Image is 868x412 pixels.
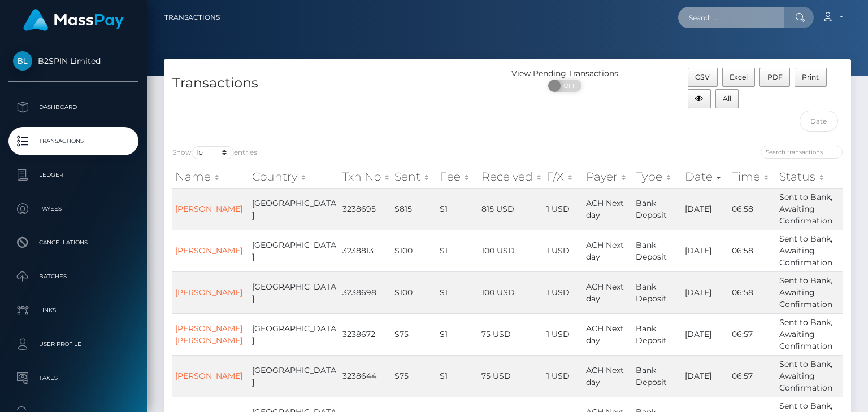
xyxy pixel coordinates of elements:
[776,355,843,397] td: Sent to Bank, Awaiting Confirmation
[13,234,134,251] p: Cancellations
[23,9,124,31] img: MassPay Logo
[479,271,544,313] td: 100 USD
[730,73,748,81] span: Excel
[8,330,138,358] a: User Profile
[800,111,839,132] input: Date filter
[729,313,776,355] td: 06:57
[340,355,391,397] td: 3238644
[392,271,437,313] td: $100
[340,271,391,313] td: 3238698
[172,146,257,159] label: Show entries
[544,271,583,313] td: 1 USD
[586,240,624,262] span: ACH Next day
[8,364,138,392] a: Taxes
[479,355,544,397] td: 75 USD
[8,262,138,291] a: Batches
[13,51,32,71] img: B2SPIN Limited
[437,230,479,271] td: $1
[249,165,340,188] th: Country: activate to sort column ascending
[554,80,583,92] span: OFF
[164,6,220,29] a: Transactions
[586,323,624,345] span: ACH Next day
[479,313,544,355] td: 75 USD
[633,230,682,271] td: Bank Deposit
[729,271,776,313] td: 06:58
[8,56,138,66] span: B2SPIN Limited
[13,99,134,116] p: Dashboard
[392,165,437,188] th: Sent: activate to sort column ascending
[682,165,729,188] th: Date: activate to sort column ascending
[544,165,583,188] th: F/X: activate to sort column ascending
[761,146,843,159] input: Search transactions
[175,246,242,256] a: [PERSON_NAME]
[172,73,499,93] h4: Transactions
[776,271,843,313] td: Sent to Bank, Awaiting Confirmation
[688,89,711,108] button: Column visibility
[437,271,479,313] td: $1
[392,355,437,397] td: $75
[633,355,682,397] td: Bank Deposit
[340,165,391,188] th: Txn No: activate to sort column ascending
[544,230,583,271] td: 1 USD
[392,188,437,230] td: $815
[479,230,544,271] td: 100 USD
[682,313,729,355] td: [DATE]
[722,68,756,87] button: Excel
[479,165,544,188] th: Received: activate to sort column ascending
[13,166,134,183] p: Ledger
[249,188,340,230] td: [GEOGRAPHIC_DATA]
[249,355,340,397] td: [GEOGRAPHIC_DATA]
[437,355,479,397] td: $1
[682,355,729,397] td: [DATE]
[633,188,682,230] td: Bank Deposit
[544,355,583,397] td: 1 USD
[802,73,819,81] span: Print
[688,68,718,87] button: CSV
[13,302,134,319] p: Links
[13,200,134,217] p: Payees
[682,230,729,271] td: [DATE]
[175,371,242,381] a: [PERSON_NAME]
[172,165,249,188] th: Name: activate to sort column ascending
[678,7,784,28] input: Search...
[437,165,479,188] th: Fee: activate to sort column ascending
[583,165,633,188] th: Payer: activate to sort column ascending
[776,188,843,230] td: Sent to Bank, Awaiting Confirmation
[437,188,479,230] td: $1
[729,230,776,271] td: 06:58
[682,271,729,313] td: [DATE]
[633,271,682,313] td: Bank Deposit
[13,370,134,387] p: Taxes
[437,313,479,355] td: $1
[729,188,776,230] td: 06:58
[586,198,624,220] span: ACH Next day
[249,313,340,355] td: [GEOGRAPHIC_DATA]
[175,323,242,345] a: [PERSON_NAME] [PERSON_NAME]
[695,73,710,81] span: CSV
[776,230,843,271] td: Sent to Bank, Awaiting Confirmation
[479,188,544,230] td: 815 USD
[340,188,391,230] td: 3238695
[767,73,783,81] span: PDF
[759,68,790,87] button: PDF
[8,296,138,325] a: Links
[8,93,138,121] a: Dashboard
[392,313,437,355] td: $75
[633,313,682,355] td: Bank Deposit
[586,365,624,387] span: ACH Next day
[795,68,827,87] button: Print
[175,287,242,297] a: [PERSON_NAME]
[729,165,776,188] th: Time: activate to sort column ascending
[8,195,138,223] a: Payees
[8,229,138,257] a: Cancellations
[715,89,739,108] button: All
[507,68,622,80] div: View Pending Transactions
[776,313,843,355] td: Sent to Bank, Awaiting Confirmation
[340,230,391,271] td: 3238813
[13,133,134,150] p: Transactions
[175,204,242,214] a: [PERSON_NAME]
[682,188,729,230] td: [DATE]
[544,313,583,355] td: 1 USD
[249,230,340,271] td: [GEOGRAPHIC_DATA]
[586,282,624,304] span: ACH Next day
